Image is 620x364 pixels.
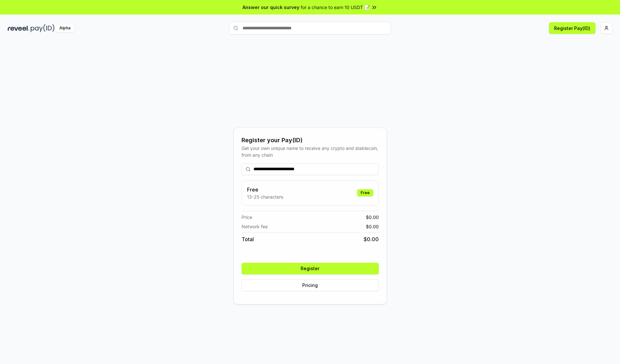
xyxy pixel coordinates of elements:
[364,235,379,243] span: $ 0.00
[242,136,379,145] div: Register your Pay(ID)
[242,214,252,221] span: Price
[242,223,268,230] span: Network fee
[243,4,299,11] span: Answer our quick survey
[301,4,370,11] span: for a chance to earn 10 USDT 📝
[247,186,283,193] h3: Free
[8,24,29,32] img: reveel_dark
[549,22,595,34] button: Register Pay(ID)
[242,235,254,243] span: Total
[242,263,379,274] button: Register
[247,193,283,200] p: 13-25 characters
[56,24,74,32] div: Alpha
[366,214,379,221] span: $ 0.00
[242,280,379,291] button: Pricing
[31,24,55,32] img: pay_id
[242,145,379,158] div: Get your own unique name to receive any crypto and stablecoin, from any chain
[366,223,379,230] span: $ 0.00
[357,189,373,196] div: Free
